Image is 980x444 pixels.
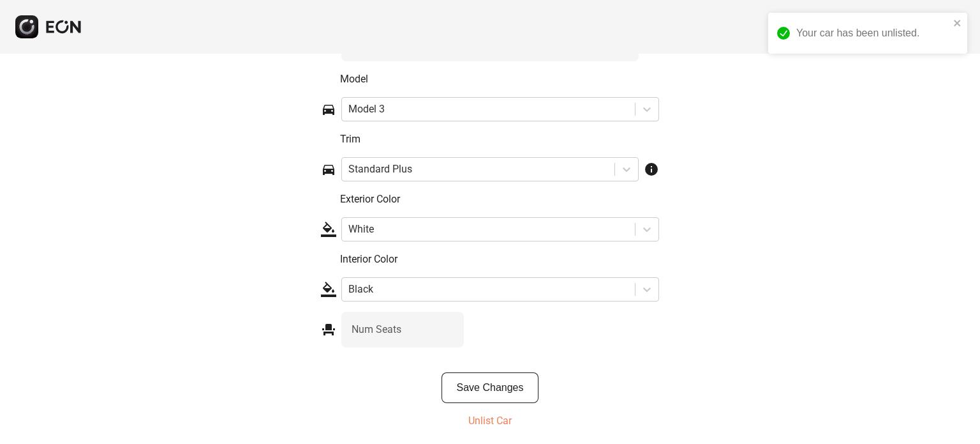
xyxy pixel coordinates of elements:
p: Exterior Color [340,192,659,207]
button: close [953,18,962,28]
span: format_color_fill [321,222,336,237]
span: event_seat [321,322,336,337]
label: Num Seats [352,322,401,337]
span: directions_car [321,162,336,177]
p: Trim [340,132,659,147]
div: Your car has been unlisted. [796,26,949,41]
p: Interior Color [340,252,659,267]
p: Unlist Car [468,413,512,429]
p: Model [340,72,659,87]
span: format_color_fill [321,282,336,297]
button: Save Changes [442,372,539,403]
span: directions_car [321,102,336,117]
span: info [644,162,659,177]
